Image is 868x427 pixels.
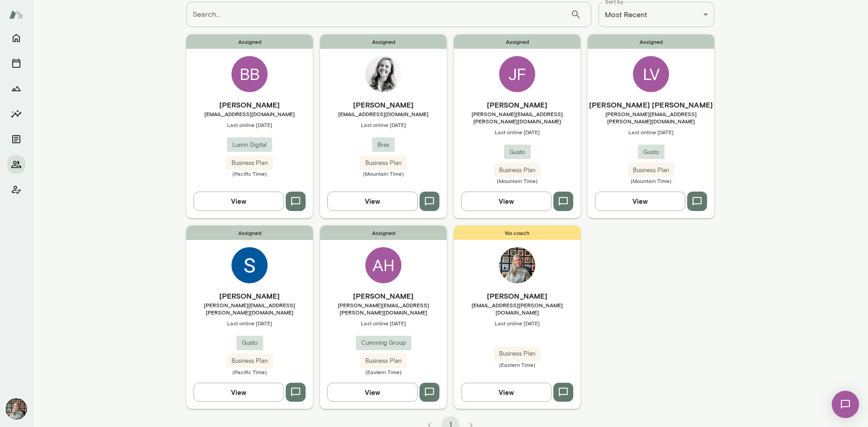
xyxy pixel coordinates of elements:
span: Assigned [320,225,447,240]
button: Growth Plan [7,80,25,98]
span: Assigned [186,34,313,49]
span: Business Plan [494,349,541,358]
span: (Eastern Time) [320,368,447,375]
h6: [PERSON_NAME] [186,99,313,110]
span: Assigned [320,34,447,49]
span: Business Plan [360,357,407,366]
button: Home [7,29,25,47]
h6: [PERSON_NAME] [320,99,447,110]
span: Business Plan [360,159,407,168]
span: [PERSON_NAME][EMAIL_ADDRESS][PERSON_NAME][DOMAIN_NAME] [588,110,714,125]
h6: [PERSON_NAME] [186,291,313,301]
div: LV [633,56,669,92]
span: Last online [DATE] [186,319,313,327]
span: (Pacific Time) [186,368,313,375]
span: (Mountain Time) [320,170,447,177]
span: Last online [DATE] [320,319,447,327]
span: [PERSON_NAME][EMAIL_ADDRESS][PERSON_NAME][DOMAIN_NAME] [320,301,447,316]
span: Business Plan [226,159,273,168]
h6: [PERSON_NAME] [454,291,580,301]
span: [EMAIL_ADDRESS][DOMAIN_NAME] [320,110,447,117]
button: Sessions [7,54,25,72]
img: Sandra Jirous [231,247,268,283]
span: (Pacific Time) [186,170,313,177]
div: JF [499,56,535,92]
div: AH [365,247,401,283]
button: View [193,192,284,211]
span: Assigned [588,34,714,49]
span: Last online [DATE] [454,128,580,136]
span: Gusto [504,148,531,157]
button: View [327,383,418,402]
span: (Mountain Time) [588,177,714,184]
span: Gusto [638,148,665,157]
span: (Mountain Time) [454,177,580,184]
span: [EMAIL_ADDRESS][DOMAIN_NAME] [186,110,313,117]
span: Business Plan [627,166,675,175]
span: Assigned [186,225,313,240]
span: [EMAIL_ADDRESS][PERSON_NAME][DOMAIN_NAME] [454,301,580,316]
span: Gusto [236,338,263,347]
span: Brex [372,141,395,150]
button: View [193,383,284,402]
span: [PERSON_NAME][EMAIL_ADDRESS][PERSON_NAME][DOMAIN_NAME] [186,301,313,316]
button: Documents [7,130,25,148]
button: Members [7,155,25,174]
span: Lumin Digital [227,141,272,150]
h6: [PERSON_NAME] [PERSON_NAME] [588,99,714,110]
span: Cumming Group [356,338,411,347]
button: Client app [7,181,25,199]
span: (Eastern Time) [454,361,580,368]
img: Anne Gottwalt [365,56,401,92]
span: Last online [DATE] [186,121,313,128]
span: [PERSON_NAME][EMAIL_ADDRESS][PERSON_NAME][DOMAIN_NAME] [454,110,580,125]
img: Tricia Maggio [5,398,27,420]
span: Last online [DATE] [320,121,447,128]
button: Insights [7,105,25,123]
button: View [461,383,552,402]
span: Business Plan [494,166,541,175]
div: Most Recent [599,2,714,27]
h6: [PERSON_NAME] [454,99,580,110]
button: View [327,192,418,211]
img: Mento [9,6,24,23]
h6: [PERSON_NAME] [320,291,447,301]
span: Assigned [454,34,580,49]
span: Business Plan [226,357,273,366]
img: Tricia Maggio [499,247,535,283]
button: View [595,192,685,211]
span: Last online [DATE] [454,319,580,327]
span: No coach [454,225,580,240]
span: Last online [DATE] [588,128,714,136]
div: BB [231,56,268,92]
button: View [461,192,552,211]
